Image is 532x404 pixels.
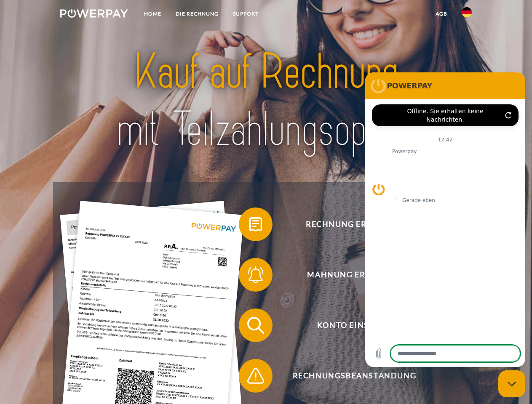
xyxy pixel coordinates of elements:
img: qb_search.svg [245,315,266,336]
span: Rechnung erhalten? [251,207,457,241]
button: Mahnung erhalten? [239,258,458,292]
span: Rechnungsbeanstandung [251,359,457,393]
iframe: Messaging-Fenster [365,72,525,367]
span: Mahnung erhalten? [251,258,457,292]
img: logo-powerpay-white.svg [60,9,128,18]
a: SUPPORT [226,6,266,21]
img: qb_bill.svg [245,214,266,235]
img: qb_warning.svg [245,365,266,386]
button: Rechnungsbeanstandung [239,359,458,393]
span: Konto einsehen [251,308,457,342]
img: de [462,7,472,17]
img: qb_bell.svg [245,264,266,285]
a: Home [137,6,168,21]
img: title-powerpay_de.svg [80,40,452,161]
a: DIE RECHNUNG [168,6,226,21]
button: Konto einsehen [239,308,458,342]
iframe: Schaltfläche zum Öffnen des Messaging-Fensters; Konversation läuft [498,370,525,397]
a: agb [428,6,454,21]
button: Rechnung erhalten? [239,207,458,241]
